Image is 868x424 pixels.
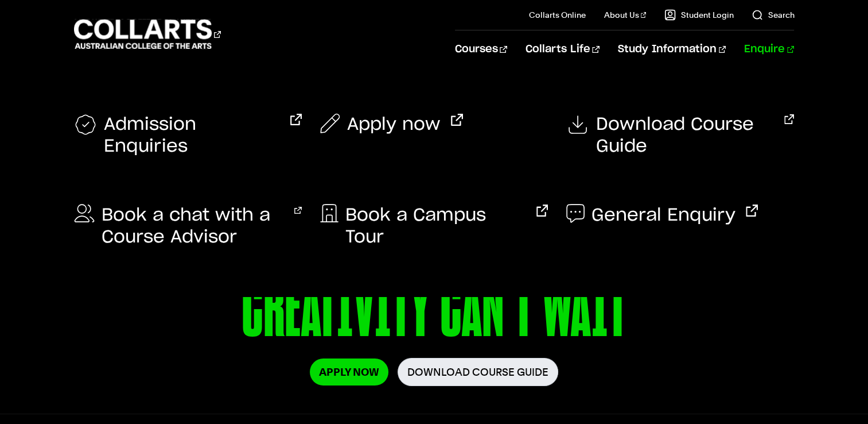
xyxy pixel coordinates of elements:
span: Book a Campus Tour [345,205,526,248]
a: Admission Enquiries [74,114,302,157]
span: Download Course Guide [596,114,774,157]
span: Admission Enquiries [104,114,280,157]
a: Book a Campus Tour [320,205,548,248]
a: General Enquiry [566,205,758,226]
span: General Enquiry [591,205,735,226]
a: Collarts Online [529,9,586,21]
a: Study Information [618,30,726,68]
a: Download Course Guide [398,358,558,386]
a: Search [752,9,794,21]
div: Go to homepage [74,18,221,51]
p: CREATIVITY CAN'T WAIT [95,263,773,358]
a: About Us [604,9,647,21]
span: Book a chat with a Course Advisor [102,205,285,248]
a: Download Course Guide [566,114,794,157]
span: Apply now [347,114,441,136]
a: Apply Now [310,359,388,386]
a: Apply now [320,114,463,136]
a: Courses [455,30,507,68]
a: Book a chat with a Course Advisor [74,205,302,248]
a: Student Login [664,9,733,21]
a: Enquire [744,30,794,68]
a: Collarts Life [526,30,600,68]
